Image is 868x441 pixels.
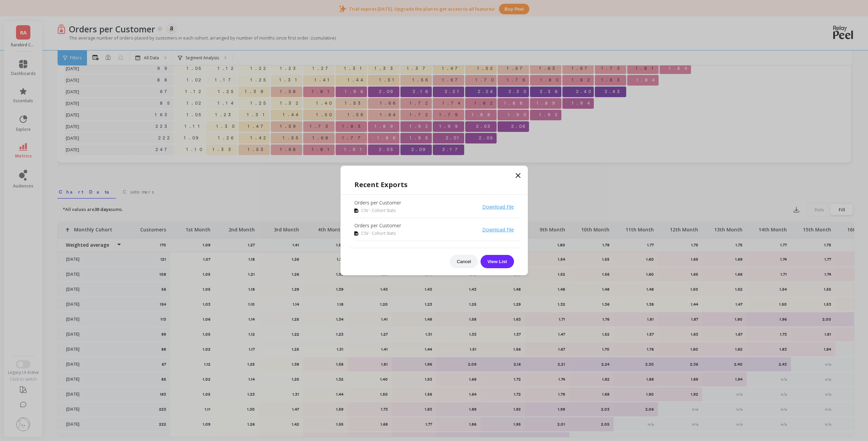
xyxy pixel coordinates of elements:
button: View List [481,255,514,268]
span: CSV - Cohort Stats [361,230,396,237]
img: csv icon [354,209,358,213]
span: CSV - Cohort Stats [361,208,396,214]
h1: Recent Exports [354,180,514,190]
button: Cancel [450,255,478,268]
p: Orders per Customer [354,199,401,206]
p: Orders per Customer [354,222,401,229]
a: Download File [482,226,514,233]
img: csv icon [354,231,358,235]
a: Download File [482,203,514,210]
